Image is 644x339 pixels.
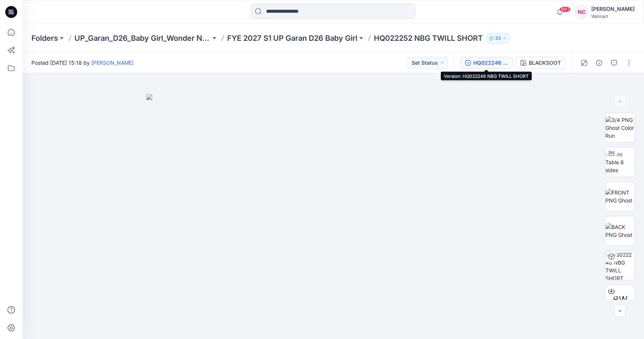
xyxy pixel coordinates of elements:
span: Posted [DATE] 15:18 by [31,59,134,67]
img: HQ022246 NBG TWILL SHORT BLACKSOOT [605,251,635,280]
a: UP_Garan_D26_Baby Girl_Wonder Nation [74,33,211,43]
div: Walmart [591,13,635,19]
img: BACK PNG Ghost [605,223,635,239]
span: BW [613,293,628,306]
a: Folders [31,33,58,43]
button: HQ022246 NBG TWILL SHORT [460,57,513,69]
button: Details [593,57,605,69]
p: HQ022252 NBG TWILL SHORT [374,33,483,43]
img: 3/4 PNG Ghost Color Run [605,116,635,140]
div: [PERSON_NAME] [591,4,635,13]
div: NC [575,5,588,19]
p: 33 [495,34,501,42]
img: Turn Table 8 sides [605,150,635,174]
div: BLACKSOOT [529,59,561,67]
div: HQ022246 NBG TWILL SHORT [473,59,508,67]
span: 99+ [559,6,571,12]
img: FRONT PNG Ghost [605,189,635,204]
button: BLACKSOOT [516,57,566,69]
img: eyJhbGciOiJIUzI1NiIsImtpZCI6IjAiLCJzbHQiOiJzZXMiLCJ0eXAiOiJKV1QifQ.eyJkYXRhIjp7InR5cGUiOiJzdG9yYW... [146,94,521,339]
button: 33 [486,33,510,43]
a: FYE 2027 S1 UP Garan D26 Baby Girl [227,33,357,43]
a: [PERSON_NAME] [91,59,134,66]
